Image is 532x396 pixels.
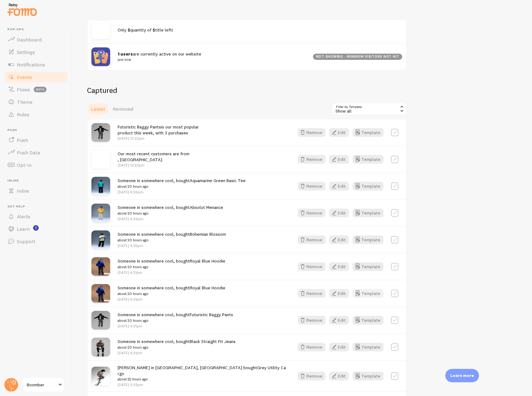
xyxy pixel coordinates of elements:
button: Template [353,128,383,137]
img: 959D8F45-5B88-438D-9EA5-594B03C3BE79_small.jpg [91,284,110,303]
span: [PERSON_NAME] in [GEOGRAPHIC_DATA], [GEOGRAPHIC_DATA] bought [118,365,286,382]
button: Edit [329,155,349,164]
p: [DATE] 4:26pm [118,189,246,195]
span: Push [17,137,28,143]
a: Inline [4,185,68,197]
a: Push Data [4,146,68,159]
span: Someone in somewhere cool, bought [118,231,226,243]
span: Opt-In [17,162,32,168]
a: Alerts [4,210,68,223]
a: Support [4,235,68,248]
span: beta [34,87,46,92]
small: about 20 hours ago [118,264,225,270]
a: Boomber [22,377,65,392]
button: Edit [329,235,349,244]
a: Absolut Menance [190,205,223,210]
a: Edit [329,262,353,271]
span: Someone in somewhere cool, bought [118,178,246,189]
button: Template [353,262,383,271]
p: Learn more [450,373,474,379]
a: Flows beta [4,83,68,96]
span: Notifications [17,61,45,68]
img: pageviews.png [91,47,110,66]
span: Events [17,74,32,80]
button: Template [353,235,383,244]
button: Remove [298,209,325,217]
a: Events [4,71,68,83]
span: Someone in somewhere cool, bought [118,285,225,297]
img: no_image.svg [91,21,110,39]
button: Edit [329,372,349,380]
a: Grey Utility Cargo [118,365,286,376]
img: 91C3DB0F-6C22-4129-AD61-4455A744FAAF_small.jpg [91,123,110,142]
img: Aquamarine_Green_Basic_Tee_-_Boomber-4798709_small.jpg [91,177,110,196]
img: 690F5FB0-5827-4220-9CB1-C4708DD12178_small.jpg [91,367,110,385]
span: Pop-ups [7,27,68,31]
a: Push [4,134,68,146]
button: Template [353,155,383,164]
a: Edit [329,155,353,164]
svg: <p>Watch New Feature Tutorials!</p> [33,225,39,231]
a: Edit [329,209,353,217]
a: Notifications [4,58,68,71]
button: Template [353,372,383,380]
span: Theme [17,99,32,105]
button: Remove [298,182,325,191]
div: Show all [332,103,407,115]
span: Inline [17,188,29,194]
small: about 20 hours ago [118,237,226,243]
a: Theme [4,96,68,108]
button: Remove [298,343,325,351]
small: just now [118,57,305,62]
span: Our most recent customers are from , [GEOGRAPHIC_DATA] [118,151,189,162]
a: Latest [87,103,109,115]
span: Get Help [7,205,68,209]
p: [DATE] 4:21pm [118,323,233,329]
p: [DATE] 2:22pm [118,382,286,387]
span: Someone in somewhere cool, bought [118,312,233,323]
a: Edit [329,343,353,351]
p: [DATE] 12:22pm [118,162,189,168]
button: Remove [298,289,325,298]
a: Royal Blue Hoodie [190,285,225,291]
span: Rules [17,111,29,118]
a: Removed [109,103,137,115]
button: Edit [329,182,349,191]
p: [DATE] 4:26pm [118,216,223,221]
button: Edit [329,209,349,217]
span: Someone in somewhere cool, bought [118,205,223,216]
span: Latest [91,106,105,112]
p: [DATE] 4:25pm [118,243,226,248]
span: Learn [17,226,30,232]
span: Removed [113,106,133,112]
button: Remove [298,262,325,271]
span: are currently active on our website [118,51,305,63]
span: Push [7,128,68,132]
button: Edit [329,128,349,137]
button: Template [353,289,383,298]
a: Edit [329,289,353,298]
small: about 20 hours ago [118,318,233,323]
a: Dashboard [4,33,68,46]
a: Futuristic Baggy Pants [118,124,161,130]
button: Template [353,343,383,351]
button: Remove [298,372,325,380]
button: Remove [298,316,325,325]
a: Edit [329,316,353,325]
a: Learn [4,223,68,235]
a: Royal Blue Hoodie [190,258,225,264]
a: Template [353,209,383,217]
p: [DATE] 4:21pm [118,297,225,302]
div: Learn more [445,369,479,382]
button: Template [353,182,383,191]
a: Settings [4,46,68,58]
a: Futuristic Baggy Pants [190,312,233,317]
span: Someone in somewhere cool, bought [118,339,236,350]
span: Push Data [17,149,40,156]
strong: 1 users [118,51,133,57]
a: Aquamarine Green Basic Tee [190,178,246,183]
